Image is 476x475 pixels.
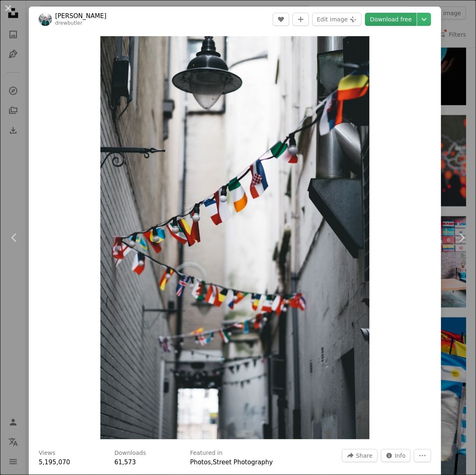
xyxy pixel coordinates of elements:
[342,449,377,462] button: Share this image
[312,13,362,26] button: Edit image
[356,450,372,462] span: Share
[55,12,107,20] a: [PERSON_NAME]
[39,13,52,26] img: Go to Andrew Butler's profile
[365,13,417,26] a: Download free
[381,449,411,462] button: Stats about this image
[190,459,211,466] a: Photos
[395,450,406,462] span: Info
[114,459,136,466] span: 61,573
[293,13,309,26] button: Add to Collection
[55,20,82,26] a: drewbutler
[39,449,56,457] h3: Views
[417,13,431,26] button: Choose download size
[213,459,273,466] a: Street Photography
[211,459,213,466] span: ,
[100,36,369,439] img: multicolored buntings on pathway
[414,449,431,462] button: More Actions
[114,449,146,457] h3: Downloads
[447,198,476,277] a: Next
[273,13,289,26] button: Like
[39,459,70,466] span: 5,195,070
[190,449,223,457] h3: Featured in
[100,36,369,439] button: Zoom in on this image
